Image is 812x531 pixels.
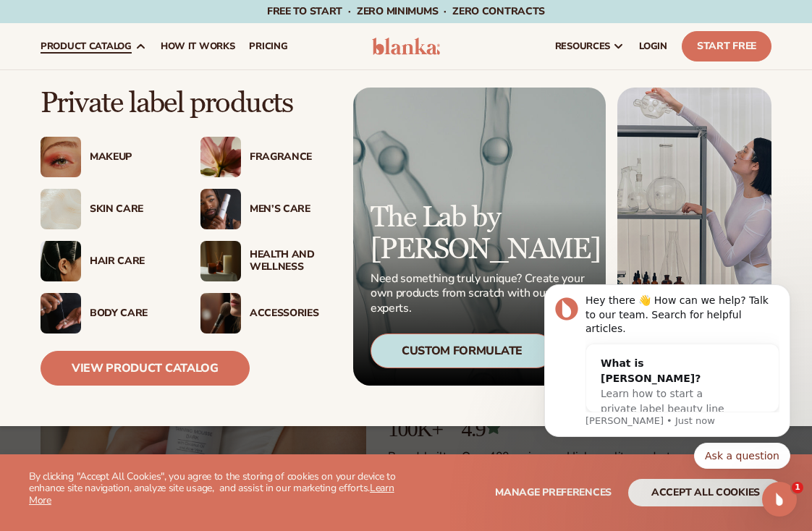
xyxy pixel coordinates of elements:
a: Female with makeup brush. Accessories [200,293,331,334]
p: Private label products [41,88,331,119]
a: product catalog [33,23,153,69]
img: Cream moisturizer swatch. [41,189,81,229]
span: resources [555,41,610,52]
span: Free to start · ZERO minimums · ZERO contracts [267,4,545,18]
span: LOGIN [639,41,667,52]
img: logo [372,38,439,55]
img: Male holding moisturizer bottle. [200,189,241,229]
div: Men’s Care [250,203,331,216]
a: Start Free [682,31,771,61]
button: accept all cookies [628,479,783,506]
p: Need something truly unique? Create your own products from scratch with our beauty experts. [371,271,588,316]
iframe: Intercom live chat [762,482,797,517]
p: The Lab by [PERSON_NAME] [371,202,588,265]
a: Female with glitter eye makeup. Makeup [41,137,172,177]
a: resources [548,23,632,69]
img: Female in lab with equipment. [617,88,771,386]
img: Female with makeup brush. [200,293,241,334]
a: Cream moisturizer swatch. Skin Care [41,189,172,229]
div: Body Care [90,307,172,320]
a: How It Works [153,23,242,69]
img: Candles and incense on table. [200,241,241,281]
div: Hair Care [90,255,172,268]
div: Makeup [90,151,172,163]
div: Custom Formulate [371,334,554,368]
p: By clicking "Accept All Cookies", you agree to the storing of cookies on your device to enhance s... [29,471,406,507]
iframe: Intercom notifications message [523,252,812,492]
div: Fragrance [250,151,331,163]
a: Microscopic product formula. The Lab by [PERSON_NAME] Need something truly unique? Create your ow... [353,88,606,386]
span: Manage preferences [495,485,612,499]
img: Pink blooming flower. [200,137,241,177]
span: product catalog [41,41,132,52]
span: How It Works [161,41,235,52]
a: Male holding moisturizer bottle. Men’s Care [200,189,331,229]
div: Skin Care [90,203,172,216]
a: View Product Catalog [41,351,250,386]
img: Male hand applying moisturizer. [41,293,81,334]
img: Female hair pulled back with clips. [41,241,81,281]
a: LOGIN [632,23,674,69]
div: Accessories [250,307,331,320]
img: Female with glitter eye makeup. [41,137,81,177]
span: 1 [792,482,803,493]
span: pricing [249,41,287,52]
a: Male hand applying moisturizer. Body Care [41,293,172,334]
a: Candles and incense on table. Health And Wellness [200,241,331,281]
div: Health And Wellness [250,249,331,273]
a: pricing [242,23,295,69]
button: Manage preferences [495,479,612,506]
a: Pink blooming flower. Fragrance [200,137,331,177]
a: Female hair pulled back with clips. Hair Care [41,241,172,281]
a: Learn More [29,481,394,507]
